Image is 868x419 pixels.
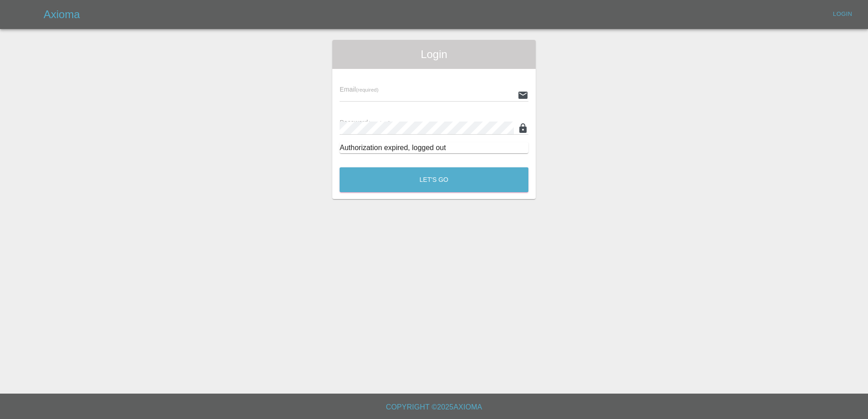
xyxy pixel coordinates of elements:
span: Login [340,47,528,62]
span: Password [340,119,390,126]
div: Authorization expired, logged out [340,142,528,153]
span: Email [340,86,378,93]
small: (required) [356,87,379,93]
button: Let's Go [340,167,528,192]
small: (required) [368,120,391,126]
h5: Axioma [44,7,80,22]
h6: Copyright © 2025 Axioma [7,401,861,414]
a: Login [828,7,857,21]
